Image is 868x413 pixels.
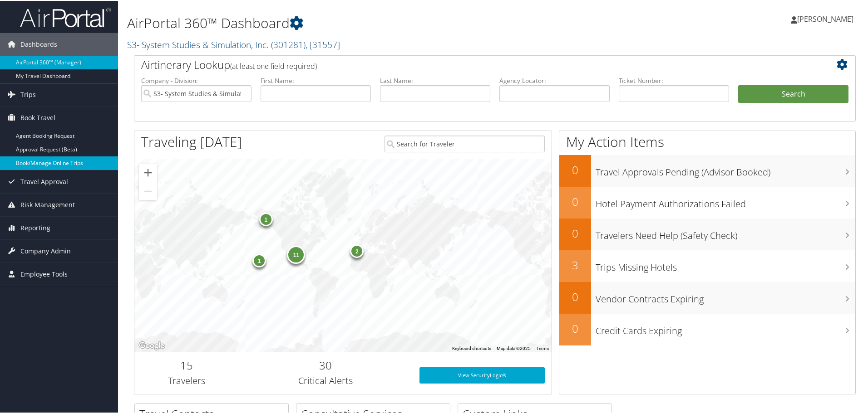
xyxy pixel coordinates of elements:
[20,170,68,192] span: Travel Approval
[141,131,242,151] h1: Traveling [DATE]
[559,320,591,335] h2: 0
[536,345,549,350] a: Terms (opens in new tab)
[596,224,855,241] h3: Travelers Need Help (Safety Check)
[596,287,855,305] h3: Vendor Contracts Expiring
[559,225,591,240] h2: 0
[559,186,855,218] a: 0Hotel Payment Authorizations Failed
[287,245,305,263] div: 11
[619,75,729,84] label: Ticket Number:
[141,374,232,386] h3: Travelers
[259,212,272,225] div: 1
[497,345,531,350] span: Map data ©2025
[20,239,71,262] span: Company Admin
[596,160,855,178] h3: Travel Approvals Pending (Advisor Booked)
[596,319,855,336] h3: Credit Cards Expiring
[559,218,855,249] a: 0Travelers Need Help (Safety Check)
[137,339,167,351] a: Open this area in Google Maps (opens a new window)
[20,6,111,27] img: airportal-logo.png
[230,60,317,70] span: (at least one field required)
[20,262,68,285] span: Employee Tools
[380,75,490,84] label: Last Name:
[306,38,340,50] span: , [ 31557 ]
[559,313,855,345] a: 0Credit Cards Expiring
[139,181,157,199] button: Zoom out
[246,357,406,372] h2: 30
[20,193,75,215] span: Risk Management
[271,38,306,50] span: ( 301281 )
[596,256,855,273] h3: Trips Missing Hotels
[137,339,167,351] img: Google
[246,374,406,386] h3: Critical Alerts
[141,56,789,72] h2: Airtinerary Lookup
[559,161,591,177] h2: 0
[559,131,855,151] h1: My Action Items
[559,281,855,313] a: 0Vendor Contracts Expiring
[559,249,855,281] a: 3Trips Missing Hotels
[127,13,617,32] h1: AirPortal 360™ Dashboard
[559,193,591,209] h2: 0
[499,75,610,84] label: Agency Locator:
[20,83,36,105] span: Trips
[141,75,252,84] label: Company - Division:
[20,32,57,55] span: Dashboards
[559,288,591,304] h2: 0
[385,135,545,151] input: Search for Traveler
[559,154,855,186] a: 0Travel Approvals Pending (Advisor Booked)
[559,257,591,272] h2: 3
[738,84,848,102] button: Search
[141,357,232,372] h2: 15
[797,13,853,23] span: [PERSON_NAME]
[20,216,50,238] span: Reporting
[419,366,545,383] a: View SecurityLogic®
[20,106,55,128] span: Book Travel
[127,38,340,50] a: S3- System Studies & Simulation, Inc.
[139,163,157,181] button: Zoom in
[350,243,364,257] div: 2
[252,253,266,267] div: 1
[791,5,863,32] a: [PERSON_NAME]
[596,192,855,209] h3: Hotel Payment Authorizations Failed
[452,345,491,351] button: Keyboard shortcuts
[261,75,371,84] label: First Name:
